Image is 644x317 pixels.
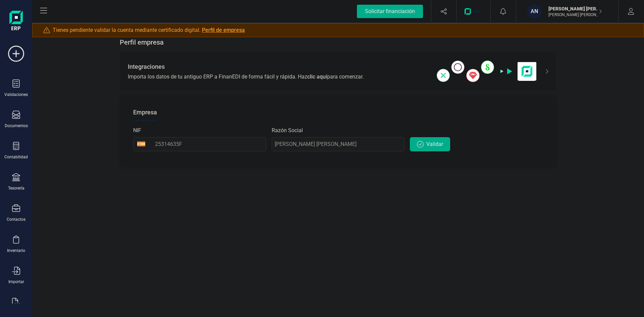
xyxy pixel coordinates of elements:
span: Perfil empresa [120,38,164,47]
div: Contactos [7,217,25,222]
button: AN[PERSON_NAME] [PERSON_NAME][PERSON_NAME] [PERSON_NAME] [524,1,610,22]
div: Inventario [7,248,25,253]
span: Tienes pendiente validar la cuenta mediante certificado digital. [53,26,245,34]
img: Logo de OPS [465,8,482,15]
button: Validar [410,137,450,151]
div: AN [527,4,542,19]
span: Validar [426,140,443,148]
div: Solicitar financiación [357,5,423,18]
div: Importar [8,279,24,284]
span: clic aquí [307,73,327,80]
div: Contabilidad [4,154,28,160]
div: Documentos [5,123,28,128]
img: integrations-img [437,60,537,82]
div: Empresa [133,104,157,121]
p: [PERSON_NAME] [PERSON_NAME] [548,12,602,17]
p: [PERSON_NAME] [PERSON_NAME] [548,5,602,12]
div: Tesorería [8,186,24,191]
span: Integraciones [128,62,165,71]
img: Logo Finanedi [9,11,23,32]
button: Logo de OPS [461,1,486,22]
button: Solicitar financiación [349,1,431,22]
span: Importa los datos de tu antiguo ERP a FinanEDI de forma fácil y rápida. Haz para comenzar. [128,73,364,81]
label: NIF [133,126,141,135]
label: Razón Social [272,126,303,135]
div: Validaciones [4,92,28,97]
a: Perfil de empresa [202,27,245,33]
